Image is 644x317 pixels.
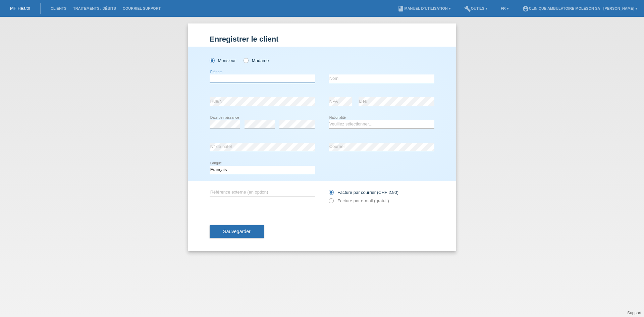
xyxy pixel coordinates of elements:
a: Clients [47,6,70,10]
input: Facture par e-mail (gratuit) [329,198,333,207]
input: Facture par courrier (CHF 2.90) [329,190,333,198]
input: Monsieur [210,58,214,62]
label: Facture par courrier (CHF 2.90) [329,190,398,195]
a: FR ▾ [497,6,512,10]
a: MF Health [10,6,30,11]
i: build [464,5,471,12]
label: Monsieur [210,58,236,63]
button: Sauvegarder [210,225,264,238]
a: Support [627,311,641,315]
a: Traitements / débits [70,6,119,10]
span: Sauvegarder [223,229,251,234]
a: account_circleClinique ambulatoire Moléson SA - [PERSON_NAME] ▾ [519,6,641,10]
label: Madame [244,58,269,63]
a: bookManuel d’utilisation ▾ [394,6,454,10]
i: book [397,5,404,12]
i: account_circle [522,5,529,12]
input: Madame [244,58,248,62]
a: Courriel Support [119,6,164,10]
a: buildOutils ▾ [461,6,491,10]
label: Facture par e-mail (gratuit) [329,198,389,203]
h1: Enregistrer le client [210,35,434,43]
